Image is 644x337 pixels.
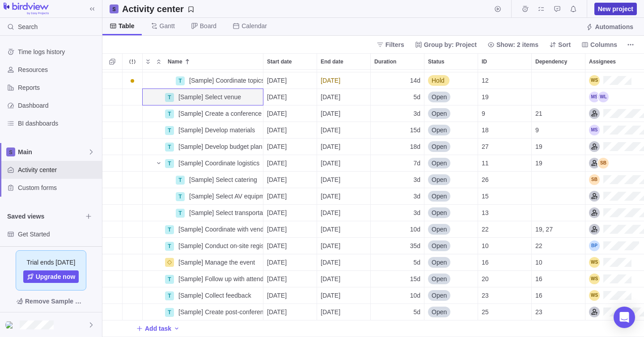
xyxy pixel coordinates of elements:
[598,4,633,13] span: New project
[598,158,609,168] div: Sandra Bellmont
[321,175,340,184] span: [DATE]
[424,89,478,105] div: Open
[478,172,532,188] div: ID
[371,287,424,304] div: Duration
[263,172,317,188] div: Start date
[478,254,532,271] div: ID
[25,296,86,307] span: Remove Sample Data
[123,254,143,271] div: Trouble indication
[178,126,255,135] span: [Sample] Develop materials
[102,70,644,337] div: grid
[532,122,585,139] div: Dependency
[263,155,317,172] div: Start date
[424,172,478,188] div: Status
[143,205,263,221] div: Name
[175,139,263,155] div: [Sample] Develop budget plan
[551,7,563,14] a: Approval requests
[582,21,637,33] span: Automations
[143,155,263,172] div: Name
[165,126,174,135] div: T
[143,105,263,122] div: Name
[478,122,531,138] div: 18
[589,92,600,102] div: Mark Steinson
[263,105,317,122] div: Start date
[589,158,600,168] div: Logistics Coordinator
[532,139,585,155] div: Dependency
[7,294,95,308] span: Remove Sample Data
[82,210,95,223] span: Browse views
[411,38,480,51] span: Group by: Project
[263,122,317,139] div: Start date
[263,205,317,221] div: Start date
[478,89,532,105] div: ID
[263,287,317,304] div: Start date
[136,322,171,335] span: Add task
[598,92,609,102] div: Wendii Lord
[374,57,396,66] span: Duration
[317,72,370,88] div: highlight
[186,172,263,188] div: [Sample] Select catering
[532,188,585,205] div: Dependency
[263,72,317,89] div: Start date
[424,72,478,88] div: Hold
[143,172,263,188] div: Name
[263,304,317,320] div: Start date
[478,105,531,122] div: 9
[267,142,287,151] span: [DATE]
[532,105,585,122] div: Dependency
[18,147,88,156] span: Main
[178,93,241,101] span: [Sample] Select venue
[551,3,563,15] span: Approval requests
[267,76,287,85] span: [DATE]
[317,105,371,122] div: End date
[413,109,420,118] span: 3d
[424,287,478,304] div: Status
[478,122,532,139] div: ID
[317,139,371,155] div: End date
[532,205,585,221] div: Dependency
[614,307,635,328] div: Open Intercom Messenger
[143,55,153,68] span: Expand
[143,221,263,238] div: Name
[535,57,567,66] span: Dependency
[484,38,542,51] span: Show: 2 items
[424,89,478,105] div: Status
[165,159,174,168] div: T
[478,271,532,287] div: ID
[176,176,185,185] div: T
[153,55,164,68] span: Collapse
[160,21,175,30] span: Gantt
[424,72,478,89] div: Status
[424,122,478,139] div: Status
[176,76,185,85] div: T
[267,57,292,66] span: Start date
[535,159,542,168] span: 19
[496,40,538,49] span: Show: 2 items
[5,321,16,329] img: Show
[165,275,174,284] div: T
[123,221,143,238] div: Trouble indication
[143,139,263,155] div: Name
[482,126,489,135] span: 18
[263,271,317,287] div: Start date
[482,76,489,85] span: 12
[263,89,317,105] div: Start date
[371,254,424,271] div: Duration
[123,155,143,172] div: Trouble indication
[123,188,143,205] div: Trouble indication
[478,54,531,69] div: ID
[424,122,478,138] div: Open
[371,188,424,205] div: Duration
[164,54,263,69] div: Name
[482,175,489,184] span: 26
[123,172,143,188] div: Trouble indication
[143,89,263,105] div: Name
[123,72,143,89] div: Trouble indication
[143,287,263,304] div: Name
[123,139,143,155] div: Trouble indication
[175,105,263,122] div: [Sample] Create a conference program
[478,172,531,188] div: 26
[178,159,259,168] span: [Sample] Coordinate logistics
[165,143,174,152] div: T
[594,3,637,15] span: New project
